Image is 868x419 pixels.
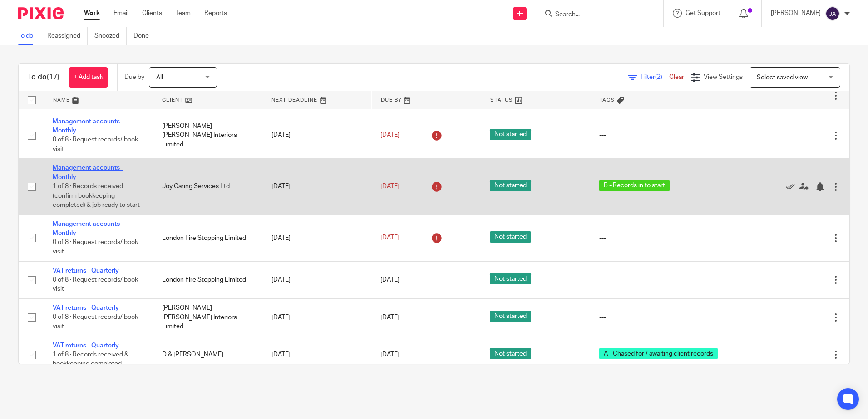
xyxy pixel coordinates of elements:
a: Reassigned [47,27,88,45]
a: Clear [669,74,684,80]
span: Not started [490,180,531,191]
a: Management accounts - Monthly [53,118,123,134]
span: Not started [490,311,531,322]
span: Get Support [686,10,720,16]
a: Done [133,27,156,45]
a: VAT returns - Quarterly [53,268,119,274]
td: D & [PERSON_NAME] [153,336,262,373]
span: [DATE] [380,277,399,283]
span: 0 of 8 · Request records/ book visit [53,314,138,330]
span: [DATE] [380,235,399,241]
span: 0 of 8 · Request records/ book visit [53,239,138,255]
a: Snoozed [94,27,127,45]
span: 1 of 8 · Records received (confirm bookkeeping completed) & job ready to start [53,183,140,208]
span: [DATE] [380,351,399,358]
a: Team [176,9,191,18]
span: (17) [47,73,59,81]
td: London Fire Stopping Limited [153,261,262,298]
span: B - Records in to start [599,180,670,191]
td: [DATE] [262,336,372,373]
a: VAT returns - Quarterly [53,342,119,349]
input: Search [554,11,636,19]
td: [DATE] [262,112,372,159]
span: Tags [599,97,615,102]
img: svg%3E [825,6,840,21]
span: Filter [641,74,669,80]
div: --- [599,234,731,243]
span: Select saved view [757,74,808,81]
a: Management accounts - Monthly [53,221,123,236]
span: (2) [655,74,662,80]
td: [PERSON_NAME] [PERSON_NAME] Interiors Limited [153,112,262,159]
p: Due by [124,73,144,82]
a: + Add task [69,67,108,88]
span: Not started [490,231,531,243]
span: View Settings [704,74,743,80]
span: [DATE] [380,132,399,138]
td: [DATE] [262,261,372,298]
a: VAT returns - Quarterly [53,305,119,311]
span: All [156,74,163,81]
span: 0 of 8 · Request records/ book visit [53,277,138,292]
span: [DATE] [380,183,399,190]
div: --- [599,131,731,140]
td: London Fire Stopping Limited [153,214,262,261]
span: 0 of 8 · Request records/ book visit [53,137,138,153]
td: [DATE] [262,299,372,336]
a: Work [84,9,100,18]
a: Mark as done [786,182,799,191]
h1: To do [28,73,59,82]
a: Email [113,9,128,18]
td: Joy Caring Services Ltd [153,159,262,214]
p: [PERSON_NAME] [771,9,821,18]
div: --- [599,313,731,322]
a: Clients [142,9,162,18]
span: Not started [490,348,531,359]
td: [PERSON_NAME] [PERSON_NAME] Interiors Limited [153,299,262,336]
span: [DATE] [380,314,399,321]
img: Pixie [18,7,64,19]
a: To do [18,27,40,45]
span: A - Chased for / awaiting client records [599,348,718,359]
span: Not started [490,129,531,140]
td: [DATE] [262,214,372,261]
span: Not started [490,273,531,284]
div: --- [599,275,731,284]
td: [DATE] [262,159,372,214]
a: Reports [204,9,227,18]
a: Management accounts - Monthly [53,165,123,180]
span: 1 of 8 · Records received & bookkeeping completed [53,351,128,367]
